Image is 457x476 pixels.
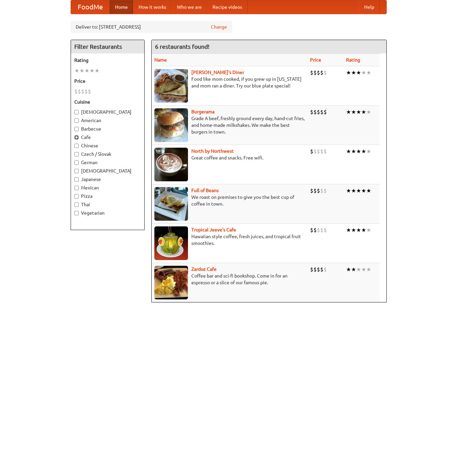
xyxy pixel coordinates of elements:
[346,187,351,194] li: ★
[361,148,366,155] li: ★
[351,69,356,76] li: ★
[359,0,380,14] a: Help
[356,266,361,273] li: ★
[154,76,305,89] p: Food like mom cooked, if you grew up in [US_STATE] and mom ran a diner. Try our blue plate special!
[191,266,217,272] a: Zardoz Cafe
[207,0,247,14] a: Recipe videos
[313,226,317,234] li: $
[74,67,79,74] li: ★
[366,266,371,273] li: ★
[154,272,305,286] p: Coffee bar and sci-fi bookshop. Come in for an espresso or a slice of our famous pie.
[351,148,356,155] li: ★
[356,69,361,76] li: ★
[317,226,320,234] li: $
[320,266,323,273] li: $
[346,69,351,76] li: ★
[71,0,110,14] a: FoodMe
[313,187,317,194] li: $
[191,70,244,75] a: [PERSON_NAME]'s Diner
[88,88,91,95] li: $
[310,69,313,76] li: $
[74,99,141,105] h5: Cuisine
[351,266,356,273] li: ★
[81,88,84,95] li: $
[89,67,94,74] li: ★
[346,266,351,273] li: ★
[154,233,305,247] p: Hawaiian style coffee, fresh juices, and tropical fruit smoothies.
[356,148,361,155] li: ★
[74,203,79,207] input: Thai
[74,201,141,208] label: Thai
[320,226,323,234] li: $
[310,187,313,194] li: $
[323,226,327,234] li: $
[356,187,361,194] li: ★
[191,227,236,232] a: Tropical Jeeve's Cafe
[346,226,351,234] li: ★
[74,88,78,95] li: $
[74,125,141,132] label: Barbecue
[172,0,207,14] a: Who we are
[154,226,188,260] img: jeeves.jpg
[74,211,79,215] input: Vegetarian
[310,226,313,234] li: $
[74,186,79,190] input: Mexican
[74,160,79,165] input: German
[74,210,141,216] label: Vegetarian
[154,154,305,161] p: Great coffee and snacks. Free wifi.
[84,67,89,74] li: ★
[320,108,323,116] li: $
[191,188,219,193] a: Full of Beans
[313,69,317,76] li: $
[79,67,84,74] li: ★
[366,108,371,116] li: ★
[154,57,167,63] a: Name
[71,40,144,53] h4: Filter Restaurants
[313,266,317,273] li: $
[74,176,141,183] label: Japanese
[74,159,141,166] label: German
[110,0,133,14] a: Home
[320,187,323,194] li: $
[323,148,327,155] li: $
[366,226,371,234] li: ★
[74,109,141,115] label: [DEMOGRAPHIC_DATA]
[191,148,234,154] b: North by Northwest
[74,184,141,191] label: Mexican
[317,187,320,194] li: $
[310,57,321,63] a: Price
[74,135,79,140] input: Cafe
[154,187,188,221] img: beans.jpg
[323,187,327,194] li: $
[74,127,79,131] input: Barbecue
[74,144,79,148] input: Chinese
[320,148,323,155] li: $
[74,110,79,114] input: [DEMOGRAPHIC_DATA]
[356,108,361,116] li: ★
[211,24,227,30] a: Change
[317,108,320,116] li: $
[74,194,79,198] input: Pizza
[155,43,210,50] ng-pluralize: 6 restaurants found!
[74,134,141,141] label: Cafe
[74,177,79,182] input: Japanese
[154,148,188,181] img: north.jpg
[317,69,320,76] li: $
[94,67,100,74] li: ★
[74,152,79,156] input: Czech / Slovak
[313,148,317,155] li: $
[310,266,313,273] li: $
[154,266,188,299] img: zardoz.jpg
[74,169,79,173] input: [DEMOGRAPHIC_DATA]
[154,108,188,142] img: burgerama.jpg
[323,266,327,273] li: $
[74,118,79,123] input: American
[323,108,327,116] li: $
[317,266,320,273] li: $
[74,168,141,174] label: [DEMOGRAPHIC_DATA]
[154,69,188,103] img: sallys.jpg
[351,226,356,234] li: ★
